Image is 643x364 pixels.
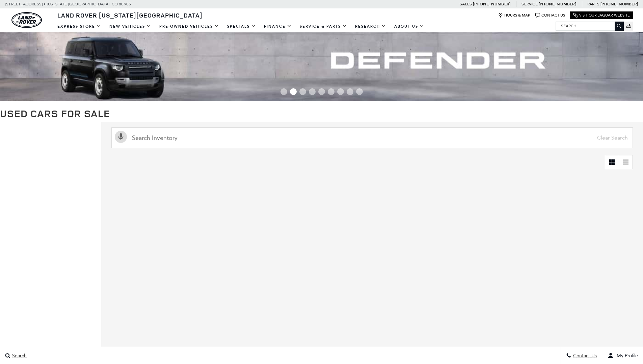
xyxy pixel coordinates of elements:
a: Contact Us [535,13,565,18]
span: Parts [587,2,599,6]
a: [PHONE_NUMBER] [473,1,510,7]
a: Finance [260,21,296,32]
input: Search [556,22,623,30]
span: Service [521,2,537,6]
a: land-rover [11,12,42,28]
span: Go to slide 8 [347,88,353,95]
a: EXPRESS STORE [53,21,105,32]
nav: Main Navigation [53,21,428,32]
a: Pre-Owned Vehicles [155,21,223,32]
span: Land Rover [US_STATE][GEOGRAPHIC_DATA] [57,11,203,19]
span: Go to slide 5 [318,88,325,95]
a: About Us [390,21,428,32]
span: My Profile [614,353,638,359]
svg: Click to toggle on voice search [115,131,127,143]
a: Hours & Map [498,13,530,18]
a: Specials [223,21,260,32]
a: Visit Our Jaguar Website [573,13,630,18]
span: Sales [460,2,472,6]
img: Land Rover [11,12,42,28]
span: Contact Us [571,353,597,359]
a: [PHONE_NUMBER] [600,1,638,7]
a: Service & Parts [296,21,351,32]
span: Go to slide 1 [280,88,287,95]
a: Research [351,21,390,32]
span: Go to slide 4 [309,88,316,95]
a: [PHONE_NUMBER] [539,1,576,7]
input: Search Inventory [111,127,633,148]
a: New Vehicles [105,21,155,32]
button: Open user profile menu [602,347,643,364]
span: Go to slide 6 [328,88,334,95]
span: Go to slide 9 [356,88,363,95]
a: [STREET_ADDRESS] • [US_STATE][GEOGRAPHIC_DATA], CO 80905 [5,2,131,6]
span: Go to slide 3 [299,88,306,95]
span: Go to slide 2 [290,88,297,95]
a: Land Rover [US_STATE][GEOGRAPHIC_DATA] [53,11,207,19]
span: Search [10,353,27,359]
span: Go to slide 7 [337,88,344,95]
